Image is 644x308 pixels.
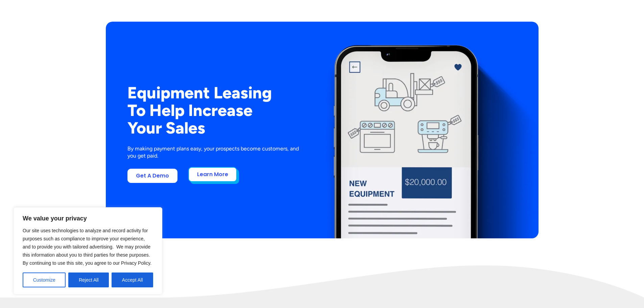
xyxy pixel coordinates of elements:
[23,228,151,266] span: Our site uses technologies to analyze and record activity for purposes such as compliance to impr...
[23,273,66,287] button: Customize
[14,207,162,294] div: We value your privacy
[127,169,177,183] a: Get A Demo
[68,273,109,287] button: Reject All
[112,273,153,287] button: Accept All
[127,145,309,160] p: By making payment plans easy, your prospects become customers, and you get paid.
[23,214,153,222] p: We value your privacy
[188,167,237,182] a: Learn More
[325,22,539,238] img: New equipment quote on the screen of a smart phone
[127,84,290,137] h2: Equipment Leasing To Help Increase Your Sales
